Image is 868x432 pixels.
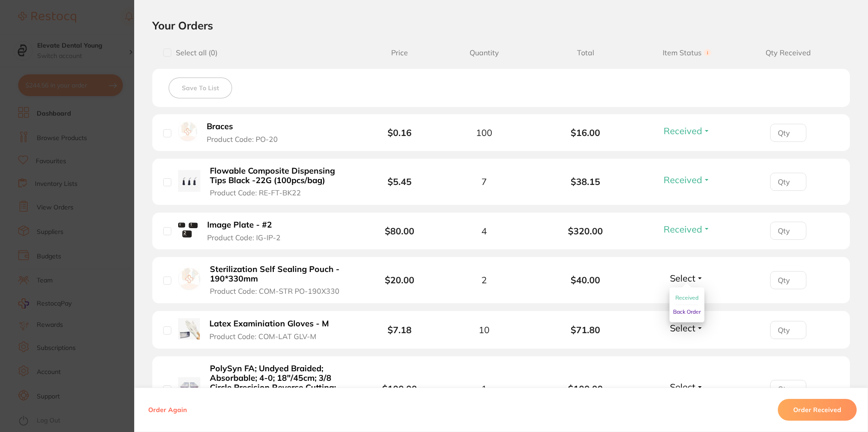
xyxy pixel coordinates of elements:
[152,19,850,32] h2: Your Orders
[535,325,636,335] b: $71.80
[535,127,636,138] b: $16.00
[670,322,695,334] span: Select
[385,274,414,286] b: $20.00
[204,121,291,144] button: Braces Product Code: PO-20
[210,189,301,197] span: Product Code: RE-FT-BK22
[770,222,806,240] input: Qty
[737,49,839,57] span: Qty Received
[388,127,412,138] b: $0.16
[661,174,713,185] button: Received
[667,381,706,393] button: Select
[178,318,200,340] img: Latex Examiniation Gloves - M
[178,122,197,141] img: Braces
[535,383,636,394] b: $100.00
[366,49,433,57] span: Price
[778,399,857,421] button: Order Received
[171,49,218,57] span: Select all ( 0 )
[770,173,806,191] input: Qty
[481,226,487,236] span: 4
[210,166,350,185] b: Flowable Composite Dispensing Tips Black -22G (100pcs/bag)
[661,125,713,136] button: Received
[535,176,636,187] b: $38.15
[433,49,535,57] span: Quantity
[667,272,706,284] button: Select
[770,321,806,339] input: Qty
[207,122,233,131] b: Braces
[178,220,198,240] img: Image Plate - #2
[210,287,339,295] span: Product Code: COM-STR PO-190X330
[664,223,702,235] span: Received
[178,268,200,290] img: Sterilization Self Sealing Pouch - 190*330mm
[661,223,713,235] button: Received
[204,220,293,242] button: Image Plate - #2 Product Code: IG-IP-2
[476,127,492,138] span: 100
[481,275,487,285] span: 2
[210,265,350,283] b: Sterilization Self Sealing Pouch - 190*330mm
[385,225,414,237] b: $80.00
[178,377,200,399] img: PolySyn FA; Undyed Braided; Absorbable; 4-0; 18″/45cm; 3/8 Circle Precision Reverse Cutting; 19mm...
[207,135,278,143] span: Product Code: PO-20
[382,383,417,394] b: $100.00
[667,322,706,334] button: Select
[207,264,353,296] button: Sterilization Self Sealing Pouch - 190*330mm Product Code: COM-STR PO-190X330
[675,294,698,301] span: Received
[535,275,636,285] b: $40.00
[209,319,329,329] b: Latex Examiniation Gloves - M
[207,364,353,414] button: PolySyn FA; Undyed Braided; Absorbable; 4-0; 18″/45cm; 3/8 Circle Precision Reverse Cutting; 19mm...
[670,272,695,284] span: Select
[388,176,412,187] b: $5.45
[770,124,806,142] input: Qty
[770,380,806,398] input: Qty
[670,381,695,393] span: Select
[535,49,636,57] span: Total
[169,78,232,98] button: Save To List
[673,305,701,319] button: Back Order
[178,170,200,192] img: Flowable Composite Dispensing Tips Black -22G (100pcs/bag)
[481,176,487,187] span: 7
[145,406,189,414] button: Order Again
[770,271,806,289] input: Qty
[207,233,281,242] span: Product Code: IG-IP-2
[207,220,272,230] b: Image Plate - #2
[664,174,702,185] span: Received
[673,308,701,315] span: Back Order
[535,226,636,236] b: $320.00
[675,291,698,305] button: Received
[209,332,316,340] span: Product Code: COM-LAT GLV-M
[479,325,490,335] span: 10
[207,166,353,198] button: Flowable Composite Dispensing Tips Black -22G (100pcs/bag) Product Code: RE-FT-BK22
[210,364,350,402] b: PolySyn FA; Undyed Braided; Absorbable; 4-0; 18″/45cm; 3/8 Circle Precision Reverse Cutting; 19mm...
[664,125,702,136] span: Received
[481,383,487,394] span: 1
[388,324,412,335] b: $7.18
[636,49,738,57] span: Item Status
[207,319,339,341] button: Latex Examiniation Gloves - M Product Code: COM-LAT GLV-M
